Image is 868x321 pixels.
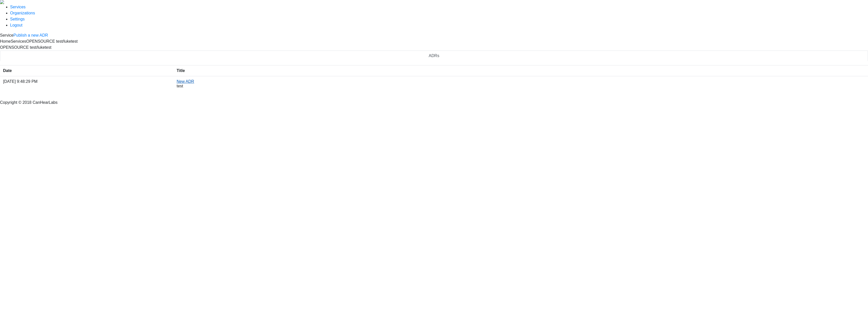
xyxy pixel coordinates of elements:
[174,65,868,76] th: Title
[10,17,25,21] a: Settings
[177,84,865,88] div: test
[13,33,48,37] a: Publish a new ADR
[10,11,35,15] a: Organizations
[177,79,194,84] a: New ADR
[10,5,25,9] a: Services
[10,23,22,27] a: Logout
